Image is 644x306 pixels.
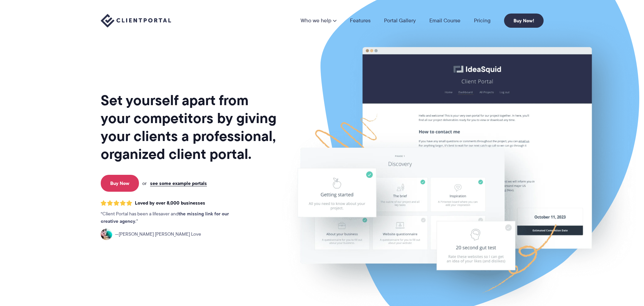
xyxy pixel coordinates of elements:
[429,18,460,23] a: Email Course
[350,18,371,23] a: Features
[115,231,201,238] span: [PERSON_NAME] [PERSON_NAME] Love
[150,180,207,186] a: see some example portals
[101,210,243,225] p: Client Portal has been a lifesaver and .
[504,14,544,28] a: Buy Now!
[135,200,205,206] span: Loved by over 8,000 businesses
[101,210,229,225] strong: the missing link for our creative agency
[384,18,416,23] a: Portal Gallery
[101,175,139,192] a: Buy Now
[474,18,491,23] a: Pricing
[142,180,147,186] span: or
[301,18,336,23] a: Who we help
[101,91,278,163] h1: Set yourself apart from your competitors by giving your clients a professional, organized client ...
